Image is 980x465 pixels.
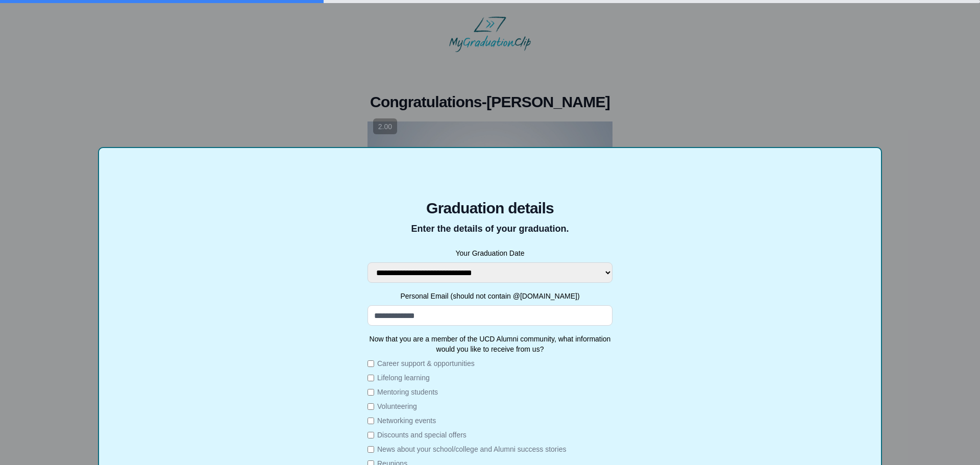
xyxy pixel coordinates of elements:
label: Mentoring students [377,387,438,397]
label: Discounts and special offers [377,430,467,440]
label: News about your school/college and Alumni success stories [377,444,566,454]
label: Volunteering [377,401,417,411]
label: Now that you are a member of the UCD Alumni community, what information would you like to receive... [367,334,612,354]
span: Graduation details [367,199,612,217]
label: Career support & opportunities [377,358,475,369]
label: Lifelong learning [377,373,430,383]
label: Networking events [377,415,436,426]
label: Personal Email (should not contain @[DOMAIN_NAME]) [367,291,612,301]
label: Your Graduation Date [367,248,612,258]
p: Enter the details of your graduation. [367,222,612,236]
